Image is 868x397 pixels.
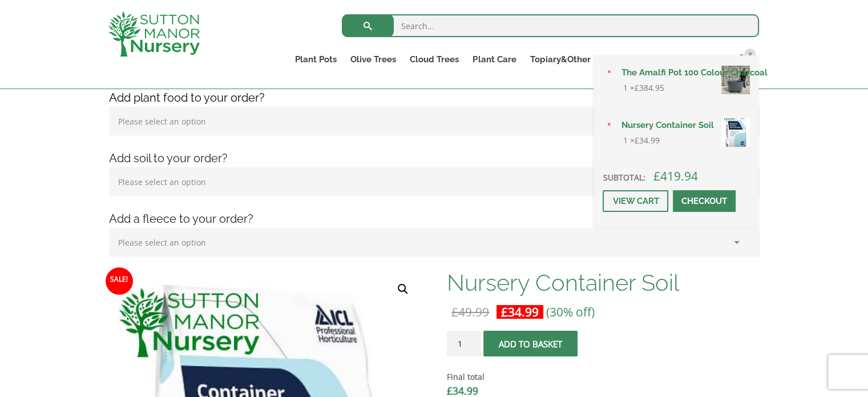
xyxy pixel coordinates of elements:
a: 2 [730,51,759,67]
span: £ [634,135,639,146]
a: Topiary&Other [523,51,597,67]
span: £ [634,82,639,93]
dt: Final total [447,370,759,384]
input: Product quantity [447,331,481,356]
a: Plant Care [466,51,523,67]
img: logo [108,11,200,57]
bdi: 34.99 [634,135,659,146]
a: Olive Trees [344,51,403,67]
h4: Add soil to your order? [100,150,768,167]
img: The Amalfi Pot 100 Colour Charcoal [721,66,750,94]
bdi: 49.99 [451,304,489,320]
h4: Add plant food to your order? [100,89,768,107]
a: Checkout [673,190,736,212]
input: Search... [342,14,759,37]
a: Delivery [636,51,684,67]
bdi: 419.94 [653,168,697,184]
bdi: 34.99 [501,304,539,320]
a: View cart [603,190,668,212]
span: Sale! [106,267,133,295]
span: £ [501,304,508,320]
button: Add to basket [483,331,578,356]
a: Remove Nursery Container Soil from basket [603,119,615,132]
span: 2 [744,49,756,60]
a: The Amalfi Pot 100 Colour Charcoal [614,64,750,81]
a: Remove The Amalfi Pot 100 Colour Charcoal from basket [603,67,615,79]
a: Nursery Container Soil [614,117,750,134]
a: View full-screen image gallery [393,279,413,299]
h1: Nursery Container Soil [447,271,759,295]
bdi: 384.95 [634,82,664,93]
a: Contact [684,51,730,67]
span: 1 × [623,134,659,147]
img: Nursery Container Soil [721,118,750,147]
span: £ [451,304,458,320]
a: About [597,51,636,67]
strong: Subtotal: [603,172,645,183]
a: Cloud Trees [403,51,466,67]
a: Plant Pots [288,51,344,67]
h4: Add a fleece to your order? [100,210,768,228]
span: £ [653,168,660,184]
span: (30% off) [546,304,595,320]
span: 1 × [623,81,664,95]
